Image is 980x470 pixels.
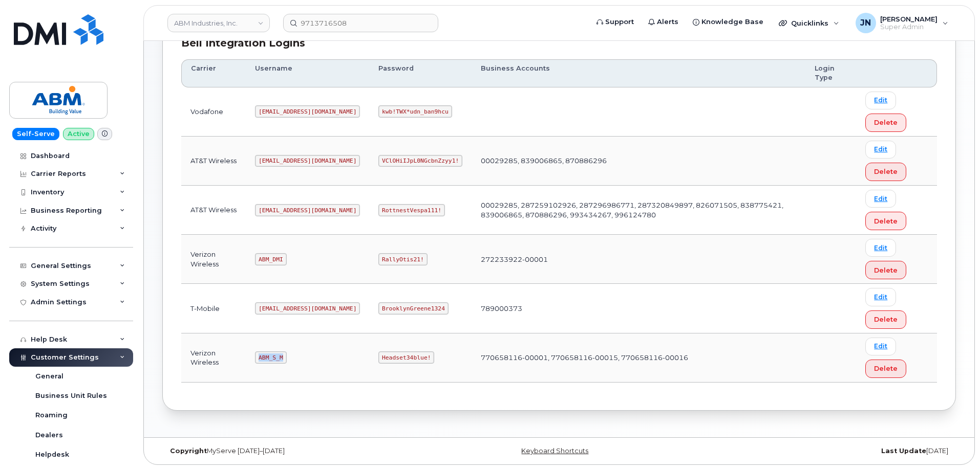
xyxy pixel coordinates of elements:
div: Bell Integration Logins [181,36,937,51]
a: Keyboard Shortcuts [521,447,588,455]
td: 789000373 [472,284,805,333]
code: ABM_S_M [255,351,286,364]
th: Business Accounts [472,59,805,87]
a: Alerts [641,12,686,32]
span: Delete [874,315,898,324]
a: Edit [865,239,896,257]
button: Delete [865,360,906,378]
th: Login Type [805,59,856,87]
span: Alerts [657,17,678,27]
span: Delete [874,118,898,127]
code: [EMAIL_ADDRESS][DOMAIN_NAME] [255,105,360,118]
a: Knowledge Base [686,12,771,32]
code: kwb!TWX*udn_ban9hcu [378,105,452,118]
td: 272233922-00001 [472,235,805,284]
a: Edit [865,92,896,109]
code: [EMAIL_ADDRESS][DOMAIN_NAME] [255,302,360,315]
td: 770658116-00001, 770658116-00015, 770658116-00016 [472,333,805,383]
strong: Copyright [170,447,207,455]
button: Delete [865,163,906,181]
input: Find something... [283,14,438,32]
div: Joe Nguyen Jr. [848,13,955,33]
span: JN [860,17,871,29]
code: ABM_DMI [255,253,286,265]
button: Delete [865,310,906,329]
div: MyServe [DATE]–[DATE] [162,447,427,455]
a: ABM Industries, Inc. [167,14,270,32]
a: Support [589,12,641,32]
code: [EMAIL_ADDRESS][DOMAIN_NAME] [255,155,360,167]
a: Edit [865,338,896,355]
td: Verizon Wireless [181,235,246,284]
td: Vodafone [181,87,246,137]
span: Knowledge Base [701,17,763,27]
div: [DATE] [691,447,956,455]
button: Delete [865,212,906,230]
span: Delete [874,364,898,373]
span: Delete [874,167,898,176]
a: Edit [865,141,896,159]
th: Password [369,59,472,87]
a: Edit [865,288,896,306]
td: AT&T Wireless [181,137,246,186]
span: [PERSON_NAME] [880,15,938,23]
span: Quicklinks [791,19,828,27]
div: Quicklinks [772,13,846,33]
span: Support [605,17,634,27]
code: BrooklynGreene1324 [378,302,448,315]
a: Edit [865,190,896,208]
span: Super Admin [880,23,938,31]
span: Delete [874,216,898,226]
th: Carrier [181,59,246,87]
td: 00029285, 839006865, 870886296 [472,137,805,186]
strong: Last Update [881,447,926,455]
button: Delete [865,261,906,279]
code: [EMAIL_ADDRESS][DOMAIN_NAME] [255,204,360,216]
td: T-Mobile [181,284,246,333]
code: Headset34blue! [378,351,434,364]
td: 00029285, 287259102926, 287296986771, 287320849897, 826071505, 838775421, 839006865, 870886296, 9... [472,186,805,235]
code: RallyOtis21! [378,253,427,265]
code: RottnestVespa111! [378,204,445,216]
td: AT&T Wireless [181,186,246,235]
td: Verizon Wireless [181,333,246,383]
span: Delete [874,265,898,275]
th: Username [246,59,369,87]
code: VClOHiIJpL0NGcbnZzyy1! [378,155,462,167]
button: Delete [865,114,906,132]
